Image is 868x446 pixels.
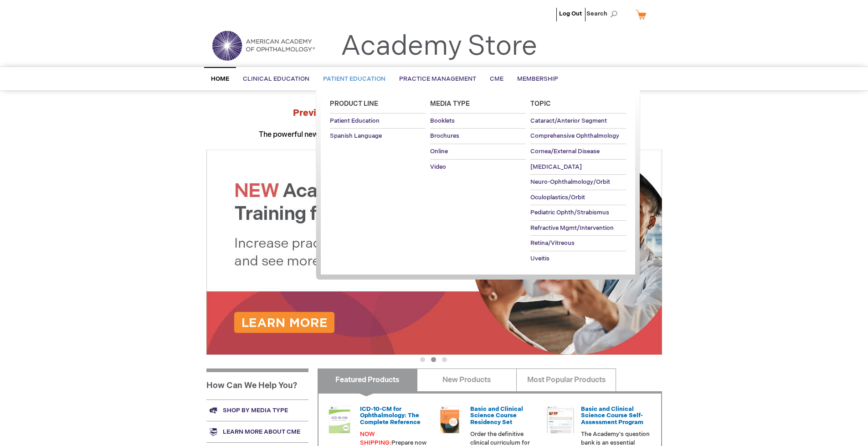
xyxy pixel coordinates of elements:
span: [MEDICAL_DATA] [530,163,582,171]
span: CME [490,75,503,83]
button: 1 of 3 [420,357,425,362]
button: 3 of 3 [442,357,447,362]
span: Video [430,163,446,171]
span: Topic [530,100,551,108]
span: Membership [517,75,558,83]
span: Product Line [330,100,378,108]
a: Basic and Clinical Science Course Residency Set [470,405,523,426]
span: Clinical Education [243,75,309,83]
span: Patient Education [330,117,380,124]
img: 02850963u_47.png [436,406,463,433]
span: Neuro-Ophthalmology/Orbit [530,178,610,186]
span: Practice Management [399,75,476,83]
span: Pediatric Ophth/Strabismus [530,209,609,216]
span: Search [586,5,621,23]
a: ICD-10-CM for Ophthalmology: The Complete Reference [360,405,421,426]
a: New Products [417,368,517,391]
span: Patient Education [323,75,385,83]
a: Shop by media type [206,399,308,421]
a: Academy Store [341,30,537,63]
span: Booklets [430,117,455,124]
span: Brochures [430,132,459,140]
span: Spanish Language [330,132,382,140]
img: bcscself_20.jpg [547,406,574,433]
span: Uveitis [530,255,550,262]
span: Home [211,75,229,83]
span: Media Type [430,100,470,108]
a: Most Popular Products [516,368,616,391]
span: Oculoplastics/Orbit [530,194,585,201]
a: Log Out [559,10,582,17]
span: Cataract/Anterior Segment [530,117,607,124]
span: Refractive Mgmt/Intervention [530,224,614,232]
span: Cornea/External Disease [530,148,600,155]
strong: Preview the at AAO 2025 [293,108,575,119]
span: Retina/Vitreous [530,239,575,247]
h1: How Can We Help You? [206,368,308,399]
button: 2 of 3 [431,357,436,362]
a: Basic and Clinical Science Course Self-Assessment Program [581,405,643,426]
span: Comprehensive Ophthalmology [530,132,619,140]
a: Featured Products [318,368,417,391]
span: Online [430,148,448,155]
a: Learn more about CME [206,421,308,442]
img: 0120008u_42.png [326,406,353,433]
